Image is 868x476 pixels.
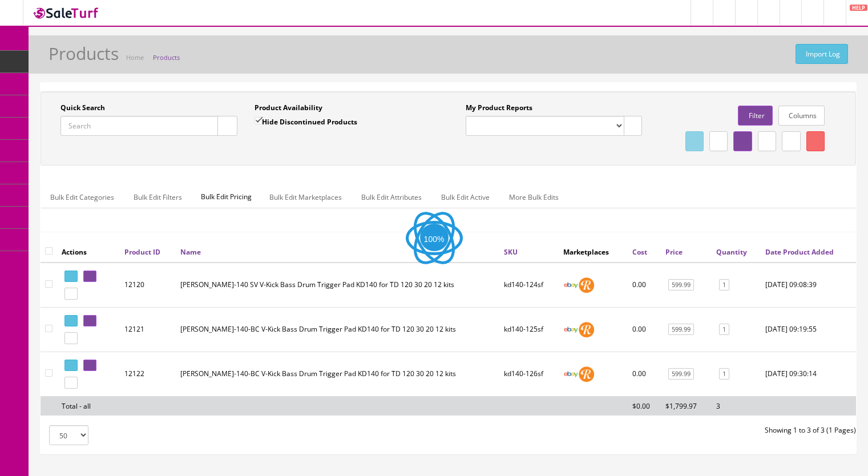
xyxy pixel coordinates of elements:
img: reverb [579,277,594,293]
label: Product Availability [255,103,322,113]
label: Quick Search [60,103,105,113]
a: Bulk Edit Active [432,186,499,208]
a: Bulk Edit Filters [124,186,191,208]
td: kd140-124sf [499,263,559,308]
a: SKU [504,247,518,257]
td: 12120 [120,263,176,308]
td: 2025-09-12 09:30:14 [761,352,856,396]
td: 12121 [120,307,176,352]
td: Roland KD-140-BC V-Kick Bass Drum Trigger Pad KD140 for TD 120 30 20 12 kits [176,352,499,396]
td: 2025-09-12 09:19:55 [761,307,856,352]
th: Marketplaces [559,241,628,262]
a: Date Product Added [765,247,834,257]
a: Bulk Edit Categories [41,186,123,208]
img: reverb [579,322,594,337]
a: 599.99 [668,279,694,291]
a: 1 [719,324,729,336]
a: Bulk Edit Marketplaces [260,186,351,208]
span: Bulk Edit Pricing [192,186,260,208]
a: Quantity [716,247,747,257]
span: HELP [850,5,867,11]
td: kd140-126sf [499,352,559,396]
input: Search [60,116,218,136]
img: SaleTurf [32,5,100,21]
td: $1,799.97 [661,396,712,416]
a: Import Log [796,44,848,64]
a: Bulk Edit Attributes [352,186,431,208]
a: Product ID [124,247,160,257]
img: reverb [579,366,594,382]
td: Total - all [57,396,120,416]
th: Actions [57,241,120,262]
div: Showing 1 to 3 of 3 (1 Pages) [449,425,865,435]
label: My Product Reports [466,103,532,113]
a: Name [180,247,201,257]
td: Roland KD-140-BC V-Kick Bass Drum Trigger Pad KD140 for TD 120 30 20 12 kits [176,307,499,352]
td: Roland KD-140 SV V-Kick Bass Drum Trigger Pad KD140 for TD 120 30 20 12 kits [176,263,499,308]
td: 0.00 [628,263,661,308]
input: Hide Discontinued Products [255,117,262,124]
td: 3 [712,396,761,416]
a: Columns [778,106,825,126]
a: 1 [719,279,729,291]
a: 599.99 [668,324,694,336]
img: ebay [563,322,579,337]
a: 1 [719,368,729,380]
img: ebay [563,277,579,293]
a: Home [126,53,144,62]
img: ebay [563,366,579,382]
a: Cost [632,247,647,257]
td: 12122 [120,352,176,396]
a: Filter [738,106,772,126]
td: $0.00 [628,396,661,416]
td: 2025-09-12 09:08:39 [761,263,856,308]
td: 0.00 [628,307,661,352]
td: 0.00 [628,352,661,396]
h1: Products [49,44,119,63]
a: Products [153,53,180,62]
label: Hide Discontinued Products [255,116,357,127]
a: 599.99 [668,368,694,380]
a: Price [665,247,683,257]
a: More Bulk Edits [500,186,568,208]
td: kd140-125sf [499,307,559,352]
